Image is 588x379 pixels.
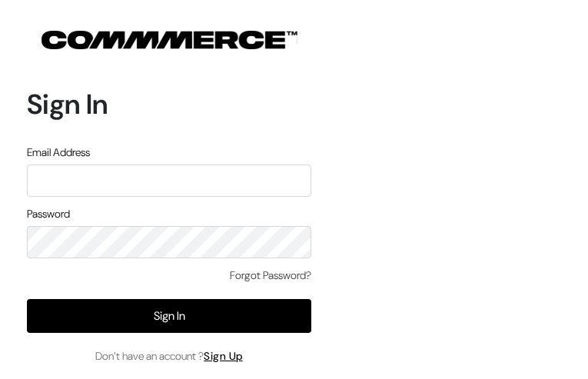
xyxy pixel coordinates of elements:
[27,145,90,161] label: Email Address
[27,88,311,121] h1: Sign In
[42,31,297,49] img: COMMMERCE
[27,206,70,222] label: Password
[27,299,311,333] button: Sign In
[230,268,311,284] a: Forgot Password?
[204,349,243,363] a: Sign Up
[95,348,243,364] span: Don’t have an account ?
